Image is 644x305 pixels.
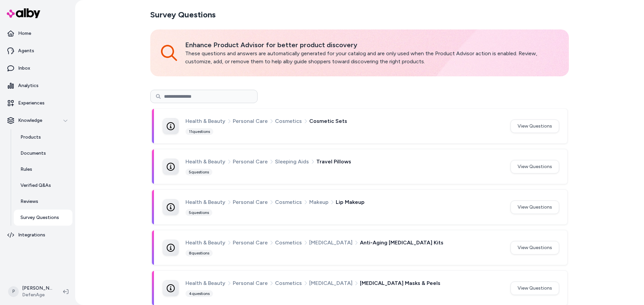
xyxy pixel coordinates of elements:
[3,25,72,42] a: Home
[360,279,440,288] span: [MEDICAL_DATA] Masks & Peels
[185,117,225,126] span: Health & Beauty
[14,161,72,177] a: Rules
[18,232,45,238] p: Integrations
[360,238,443,247] span: Anti-Aging [MEDICAL_DATA] Kits
[511,241,559,254] button: View Questions
[185,250,213,256] div: 8 questions
[20,134,41,141] p: Products
[233,157,268,166] span: Personal Care
[18,82,39,89] p: Analytics
[20,182,51,189] p: Verified Q&As
[275,198,302,207] span: Cosmetics
[3,60,72,76] a: Inbox
[511,120,559,133] button: View Questions
[511,282,559,295] button: View Questions
[316,157,351,166] span: Travel Pillows
[4,281,58,302] button: P[PERSON_NAME]DefenAge
[185,157,225,166] span: Health & Beauty
[14,177,72,194] a: Verified Q&As
[275,238,302,247] span: Cosmetics
[185,40,558,50] p: Enhance Product Advisor for better product discovery
[336,198,365,207] span: Lip Makeup
[185,209,212,216] div: 5 questions
[309,117,347,126] span: Cosmetic Sets
[3,112,72,129] button: Knowledge
[185,169,212,175] div: 5 questions
[185,50,558,66] p: These questions and answers are automatically generated for your catalog and are only used when t...
[309,198,328,207] span: Makeup
[275,117,302,126] span: Cosmetics
[18,65,30,72] p: Inbox
[309,238,353,247] span: [MEDICAL_DATA]
[18,30,31,37] p: Home
[233,117,268,126] span: Personal Care
[275,157,309,166] span: Sleeping Aids
[18,100,45,106] p: Experiences
[18,48,34,54] p: Agents
[18,117,42,124] p: Knowledge
[20,214,59,221] p: Survey Questions
[14,194,72,210] a: Reviews
[14,210,72,226] a: Survey Questions
[14,145,72,161] a: Documents
[3,78,72,94] a: Analytics
[3,95,72,111] a: Experiences
[233,198,268,207] span: Personal Care
[511,160,559,173] button: View Questions
[22,292,52,298] span: DefenAge
[185,128,213,135] div: 11 questions
[511,201,559,214] button: View Questions
[185,238,225,247] span: Health & Beauty
[275,279,302,288] span: Cosmetics
[20,166,32,173] p: Rules
[7,8,40,18] img: alby Logo
[309,279,353,288] span: [MEDICAL_DATA]
[233,238,268,247] span: Personal Care
[150,9,216,20] h2: Survey Questions
[185,279,225,288] span: Health & Beauty
[185,198,225,207] span: Health & Beauty
[22,285,52,292] p: [PERSON_NAME]
[233,279,268,288] span: Personal Care
[3,43,72,59] a: Agents
[20,150,46,157] p: Documents
[20,198,38,205] p: Reviews
[3,227,72,243] a: Integrations
[14,129,72,145] a: Products
[185,290,213,297] div: 4 questions
[8,286,19,297] span: P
